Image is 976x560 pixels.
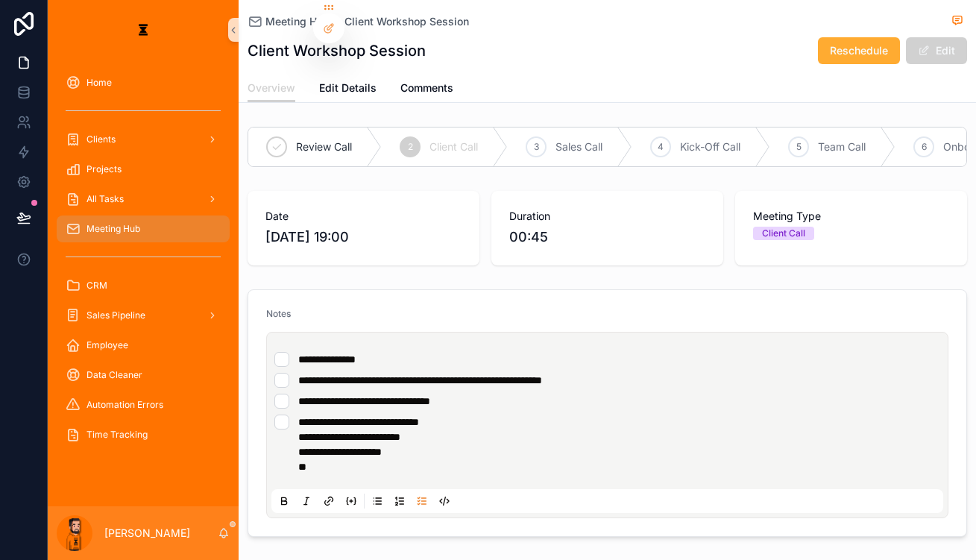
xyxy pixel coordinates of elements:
span: Meeting Type [753,209,949,224]
p: [PERSON_NAME] [104,526,190,541]
a: Meeting Hub [57,215,230,242]
a: Meeting Hub [248,14,330,29]
a: All Tasks [57,186,230,213]
span: Notes [266,308,291,319]
span: Projects [86,163,122,175]
img: App logo [131,18,155,42]
span: 6 [922,141,927,153]
a: Client Workshop Session [344,14,469,29]
span: Reschedule [830,43,888,58]
a: Projects [57,156,230,183]
span: Edit Details [319,81,377,95]
span: Meeting Hub [86,223,140,235]
span: Automation Errors [86,399,163,411]
span: Home [86,77,112,89]
a: Edit Details [319,75,377,104]
span: 00:45 [509,227,705,248]
span: Date [265,209,462,224]
span: 4 [658,141,664,153]
div: Client Call [762,227,805,240]
button: Edit [906,37,967,64]
a: Clients [57,126,230,153]
span: Employee [86,339,128,351]
span: Sales Call [555,139,602,154]
span: CRM [86,280,107,292]
div: scrollable content [48,60,239,465]
span: Overview [248,81,295,95]
a: Home [57,69,230,96]
span: Team Call [818,139,866,154]
span: Clients [86,133,116,145]
span: 3 [534,141,539,153]
h1: Client Workshop Session [248,40,426,61]
span: Meeting Hub [265,14,330,29]
span: Data Cleaner [86,369,142,381]
span: [DATE] 19:00 [265,227,462,248]
a: Sales Pipeline [57,302,230,329]
a: Employee [57,332,230,359]
span: Comments [400,81,453,95]
span: 5 [796,141,802,153]
span: Kick-Off Call [680,139,740,154]
span: Client Call [429,139,478,154]
span: Sales Pipeline [86,309,145,321]
button: Reschedule [818,37,900,64]
span: Duration [509,209,705,224]
a: Data Cleaner [57,362,230,388]
span: All Tasks [86,193,124,205]
span: Review Call [296,139,352,154]
a: Comments [400,75,453,104]
a: Overview [248,75,295,103]
a: CRM [57,272,230,299]
a: Automation Errors [57,391,230,418]
span: 2 [408,141,413,153]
